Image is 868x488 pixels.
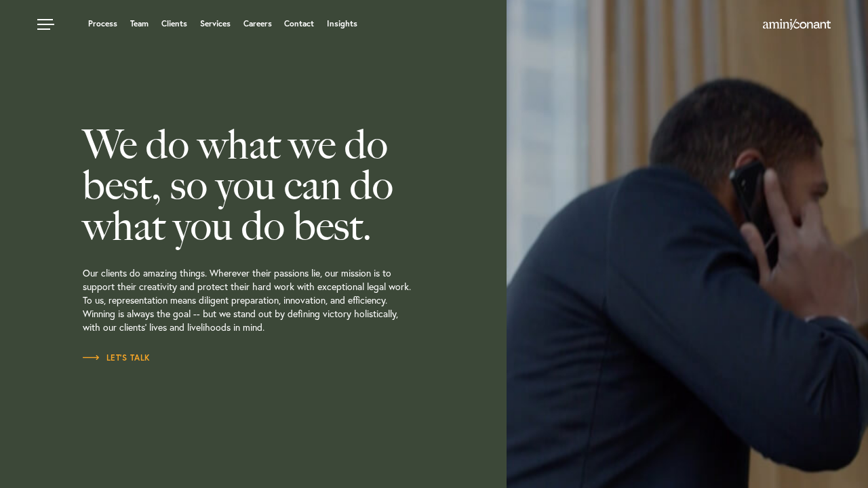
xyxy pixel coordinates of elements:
a: Team [130,20,149,28]
a: Careers [243,20,272,28]
a: Process [88,20,117,28]
img: Amini & Conant [763,19,831,30]
p: Our clients do amazing things. Wherever their passions lie, our mission is to support their creat... [83,246,496,351]
a: Clients [161,20,187,28]
a: Insights [327,20,357,28]
span: Let’s Talk [83,354,151,362]
a: Services [200,20,231,28]
h2: We do what we do best, so you can do what you do best. [83,124,496,246]
a: Let’s Talk [83,351,151,365]
a: Contact [284,20,314,28]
